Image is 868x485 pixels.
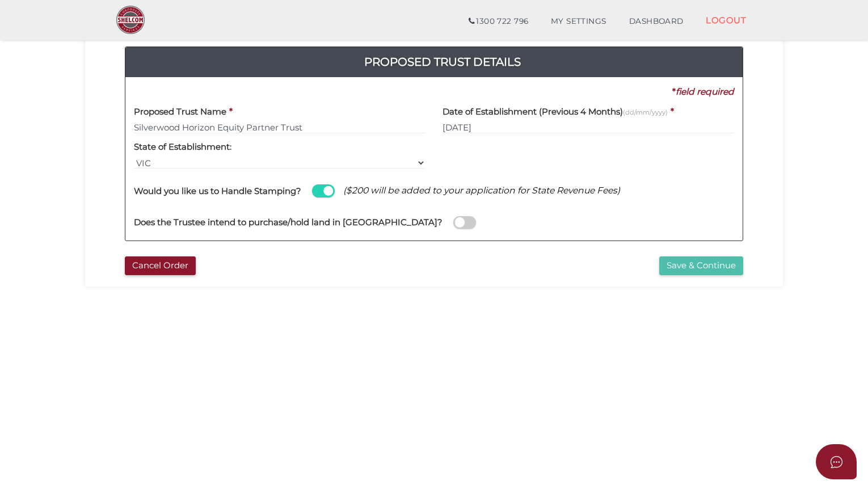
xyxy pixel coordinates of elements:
[443,107,668,117] h4: Date of Establishment (Previous 4 Months)
[659,256,743,275] button: Save & Continue
[134,53,751,71] h4: Proposed Trust Details
[134,218,443,227] h4: Does the Trustee intend to purchase/hold land in [GEOGRAPHIC_DATA]?
[694,9,757,32] a: LOGOUT
[457,10,540,33] a: 1300 722 796
[618,10,695,33] a: DASHBOARD
[134,187,301,196] h4: Would you like us to Handle Stamping?
[134,107,226,117] h4: Proposed Trust Name
[676,86,734,97] i: field required
[443,121,734,134] input: dd/mm/yyyy
[134,142,231,152] h4: State of Establishment:
[125,256,196,275] button: Cancel Order
[343,184,620,197] span: ($200 will be added to your application for State Revenue Fees)
[540,10,618,33] a: MY SETTINGS
[623,108,668,116] small: (dd/mm/yyyy)
[816,444,857,479] button: Open asap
